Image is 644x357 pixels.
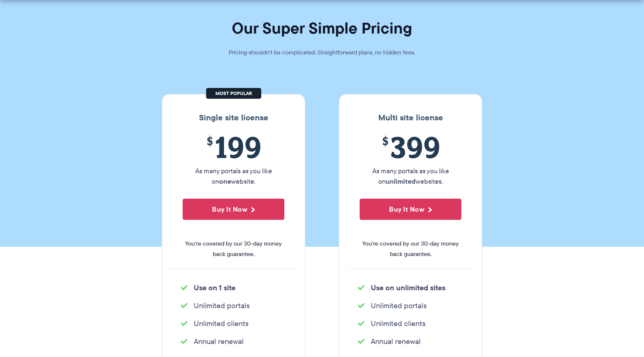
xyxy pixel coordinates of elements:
strong: Use on unlimited sites [371,282,445,293]
p: Pricing shouldn't be complicated. Straightforward plans, no hidden fees. [210,47,434,58]
span: 399 [360,130,461,164]
span: You're covered by our 30-day money back guarantee. [183,238,284,259]
p: As many portals as you like on websites. [360,166,461,187]
h3: Multi site license [347,113,474,123]
span: You're covered by our 30-day money back guarantee. [360,238,461,259]
li: Unlimited portals [358,300,463,311]
strong: unlimited [386,176,416,186]
span: 199 [183,130,284,164]
p: As many portals as you like on website. [183,166,284,187]
li: Unlimited clients [181,318,286,329]
strong: Use on 1 site [194,282,236,293]
li: Annual renewal [358,336,463,347]
button: Buy It Now [360,199,461,220]
strong: one [219,176,231,186]
li: Unlimited portals [181,300,286,311]
li: Annual renewal [181,336,286,347]
li: Unlimited clients [358,318,463,329]
button: Buy It Now [183,199,284,220]
h3: Single site license [170,113,297,123]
